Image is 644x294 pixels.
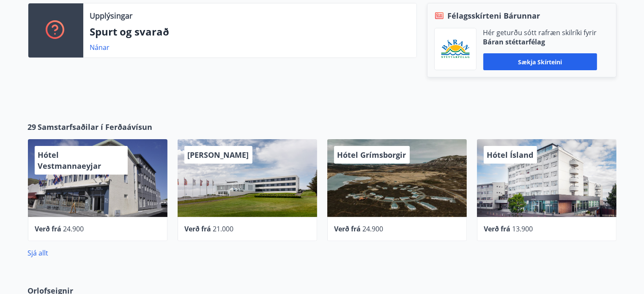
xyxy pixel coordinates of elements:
[483,28,597,37] p: Hér geturðu sótt rafræn skilríki fyrir
[35,224,62,234] span: Verð frá
[337,150,406,160] span: Hótel Grímsborgir
[90,25,410,39] p: Spurt og svarað
[38,150,101,171] span: Hótel Vestmannaeyjar
[448,10,540,21] span: Félagsskírteni Bárunnar
[38,121,153,132] span: Samstarfsaðilar í Ferðaávísun
[441,39,470,59] img: Bz2lGXKH3FXEIQKvoQ8VL0Fr0uCiWgfgA3I6fSs8.png
[213,224,234,234] span: 21.000
[363,224,384,234] span: 24.900
[483,53,597,70] button: Sækja skírteini
[484,224,511,234] span: Verð frá
[483,37,597,47] p: Báran stéttarfélag
[188,150,249,160] span: [PERSON_NAME]
[334,224,361,234] span: Verð frá
[90,43,110,52] a: Nánar
[28,121,36,132] span: 29
[512,224,533,234] span: 13.900
[90,10,133,21] p: Upplýsingar
[63,224,84,234] span: 24.900
[487,150,534,160] span: Hótel Ísland
[28,248,49,258] a: Sjá allt
[185,224,211,234] span: Verð frá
